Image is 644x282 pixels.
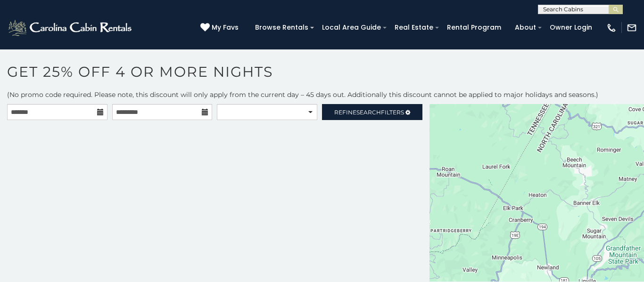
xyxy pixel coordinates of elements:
a: Browse Rentals [250,20,313,35]
span: Refine Filters [334,109,404,116]
a: About [510,20,541,35]
a: RefineSearchFilters [322,104,422,120]
img: phone-regular-white.png [606,23,617,33]
span: Search [356,109,381,116]
a: Owner Login [545,20,597,35]
img: White-1-2.png [7,18,134,37]
img: mail-regular-white.png [627,23,637,33]
a: My Favs [200,23,241,33]
a: Local Area Guide [317,20,386,35]
a: Real Estate [390,20,438,35]
span: My Favs [212,23,239,32]
a: Rental Program [442,20,506,35]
